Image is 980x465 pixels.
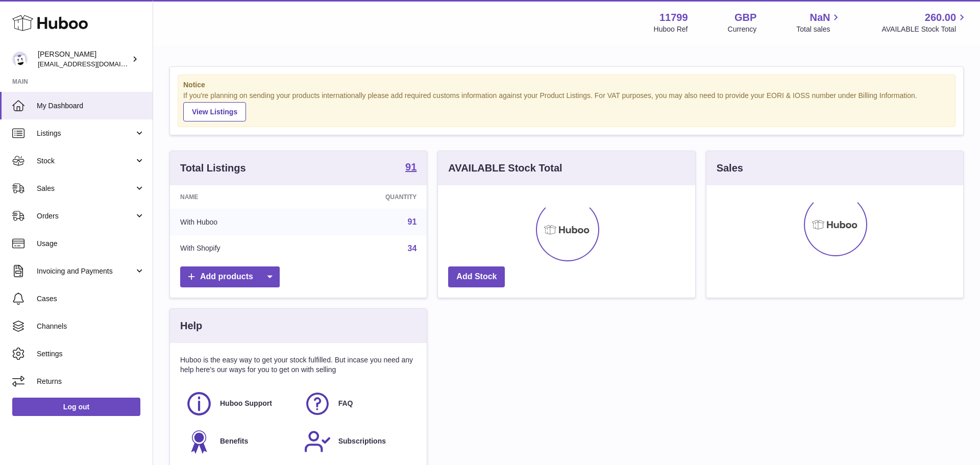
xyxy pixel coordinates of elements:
[338,399,353,408] span: FAQ
[925,11,956,25] span: 260.00
[308,185,427,209] th: Quantity
[654,25,688,34] div: Huboo Ref
[659,11,688,25] strong: 11799
[37,294,145,304] span: Cases
[170,185,308,209] th: Name
[408,217,417,226] a: 91
[37,211,134,221] span: Orders
[12,52,28,67] img: internalAdmin-11799@internal.huboo.com
[37,101,145,111] span: My Dashboard
[796,25,842,34] span: Total sales
[37,377,145,386] span: Returns
[37,266,134,276] span: Invoicing and Payments
[180,161,246,175] h3: Total Listings
[37,239,145,249] span: Usage
[220,399,272,408] span: Huboo Support
[405,162,416,172] strong: 91
[37,129,134,138] span: Listings
[12,398,140,416] a: Log out
[37,184,134,193] span: Sales
[405,162,416,174] a: 91
[183,102,246,121] a: View Listings
[37,156,134,166] span: Stock
[734,11,756,25] strong: GBP
[180,319,202,333] h3: Help
[38,60,150,68] span: [EMAIL_ADDRESS][DOMAIN_NAME]
[170,209,308,235] td: With Huboo
[717,161,743,175] h3: Sales
[448,266,505,287] a: Add Stock
[881,11,968,34] a: 260.00 AVAILABLE Stock Total
[728,25,757,34] div: Currency
[304,428,412,455] a: Subscriptions
[796,11,842,34] a: NaN Total sales
[37,322,145,331] span: Channels
[220,436,248,446] span: Benefits
[37,349,145,359] span: Settings
[38,50,130,69] div: [PERSON_NAME]
[810,11,830,25] span: NaN
[338,436,386,446] span: Subscriptions
[408,244,417,253] a: 34
[881,25,968,34] span: AVAILABLE Stock Total
[183,91,950,121] div: If you're planning on sending your products internationally please add required customs informati...
[183,80,950,90] strong: Notice
[304,390,412,418] a: FAQ
[180,266,280,287] a: Add products
[170,235,308,262] td: With Shopify
[185,390,293,418] a: Huboo Support
[180,355,416,375] p: Huboo is the easy way to get your stock fulfilled. But incase you need any help here's our ways f...
[448,161,562,175] h3: AVAILABLE Stock Total
[185,428,293,455] a: Benefits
